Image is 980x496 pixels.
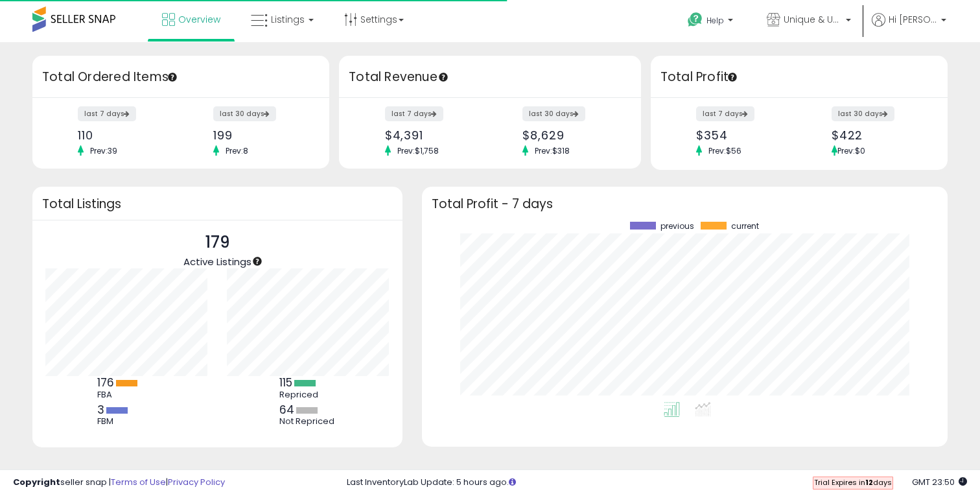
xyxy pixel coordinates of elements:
[78,106,136,121] label: last 7 days
[271,13,305,26] span: Listings
[183,230,251,255] p: 179
[522,128,618,142] div: $8,629
[213,106,276,121] label: last 30 days
[727,71,738,83] div: Tooltip anchor
[167,71,178,83] div: Tooltip anchor
[702,145,748,156] span: Prev: $56
[78,128,171,142] div: 110
[731,222,759,231] span: current
[219,145,255,156] span: Prev: 8
[13,477,225,489] div: seller snap | |
[687,12,703,28] i: Get Help
[349,68,631,86] h3: Total Revenue
[865,477,873,488] b: 12
[42,68,320,86] h3: Total Ordered Items
[837,145,865,156] span: Prev: $0
[391,145,445,156] span: Prev: $1,758
[432,199,938,209] h3: Total Profit - 7 days
[385,128,480,142] div: $4,391
[814,477,892,488] span: Trial Expires in days
[889,13,937,26] span: Hi [PERSON_NAME]
[97,375,114,390] b: 176
[832,128,925,142] div: $422
[111,476,166,488] a: Terms of Use
[213,128,307,142] div: 199
[347,477,967,489] div: Last InventoryLab Update: 5 hours ago.
[696,106,754,121] label: last 7 days
[528,145,576,156] span: Prev: $318
[84,145,124,156] span: Prev: 39
[97,402,104,418] b: 3
[522,106,585,121] label: last 30 days
[183,255,251,268] span: Active Listings
[677,2,746,42] a: Help
[42,199,393,209] h3: Total Listings
[437,71,449,83] div: Tooltip anchor
[706,15,724,26] span: Help
[178,13,220,26] span: Overview
[279,416,338,427] div: Not Repriced
[509,478,516,486] i: Click here to read more about un-synced listings.
[872,13,946,42] a: Hi [PERSON_NAME]
[279,402,294,418] b: 64
[279,375,292,390] b: 115
[385,106,443,121] label: last 7 days
[251,255,263,267] div: Tooltip anchor
[97,416,156,427] div: FBM
[660,222,694,231] span: previous
[696,128,789,142] div: $354
[784,13,842,26] span: Unique & Upscale
[97,390,156,400] div: FBA
[660,68,938,86] h3: Total Profit
[13,476,60,488] strong: Copyright
[168,476,225,488] a: Privacy Policy
[912,476,967,488] span: 2025-08-10 23:50 GMT
[832,106,894,121] label: last 30 days
[279,390,338,400] div: Repriced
